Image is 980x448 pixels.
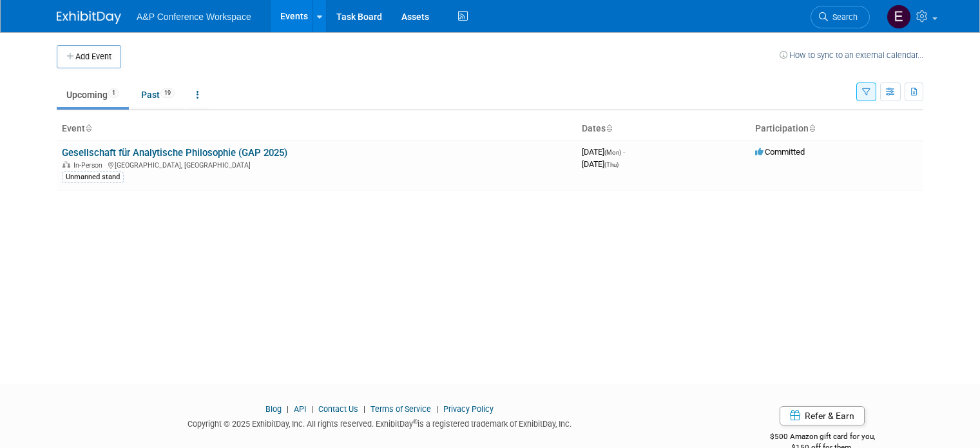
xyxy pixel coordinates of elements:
span: | [433,404,441,414]
span: - [623,147,625,157]
span: [DATE] [582,159,619,169]
span: 19 [160,88,175,98]
a: Sort by Start Date [606,123,612,133]
a: Terms of Service [370,404,431,414]
a: Search [811,6,870,28]
th: Dates [577,118,750,140]
span: (Mon) [604,149,621,156]
span: 1 [108,88,119,98]
a: Upcoming1 [57,83,129,107]
a: API [294,404,306,414]
button: Add Event [57,45,121,68]
a: Past19 [131,83,184,107]
th: Event [57,118,577,140]
a: Privacy Policy [443,404,494,414]
span: Search [828,12,858,22]
span: Committed [755,147,805,157]
a: Gesellschaft für Analytische Philosophie (GAP 2025) [62,147,287,159]
span: | [360,404,369,414]
img: In-Person Event [62,161,70,168]
span: In-Person [73,161,106,170]
span: | [283,404,292,414]
a: Blog [265,404,282,414]
div: Unmanned stand [62,171,124,183]
span: | [308,404,316,414]
span: A&P Conference Workspace [137,12,251,22]
a: Refer & Earn [780,406,865,425]
div: [GEOGRAPHIC_DATA], [GEOGRAPHIC_DATA] [62,159,572,170]
img: Emma Chonofsky [887,5,911,29]
th: Participation [750,118,923,140]
div: Copyright © 2025 ExhibitDay, Inc. All rights reserved. ExhibitDay is a registered trademark of Ex... [57,415,702,430]
a: Sort by Event Name [85,123,91,133]
span: [DATE] [582,147,625,157]
span: (Thu) [604,161,619,168]
a: Sort by Participation Type [809,123,815,133]
img: ExhibitDay [57,11,121,24]
sup: ® [413,418,418,425]
a: How to sync to an external calendar... [780,50,923,60]
a: Contact Us [318,404,358,414]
